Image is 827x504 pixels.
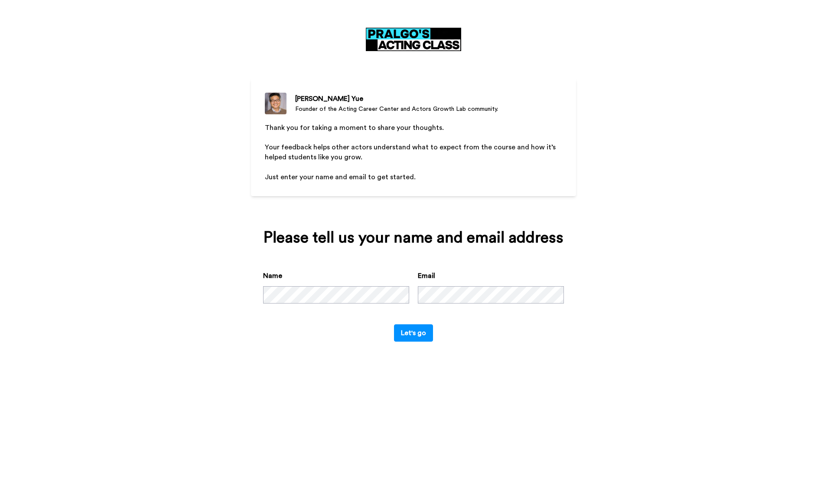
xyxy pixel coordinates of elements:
[265,124,444,131] span: Thank you for taking a moment to share your thoughts.
[265,144,557,161] span: Your feedback helps other actors understand what to expect from the course and how it’s helped st...
[295,105,498,113] div: Founder of the Acting Career Center and Actors Growth Lab community.
[418,271,435,281] label: Email
[263,229,564,246] div: Please tell us your name and email address
[265,174,416,181] span: Just enter your name and email to get started.
[265,93,287,114] img: Founder of the Acting Career Center and Actors Growth Lab community.
[366,28,461,51] img: https://cdn.bonjoro.com/media/7ba72894-8451-4c18-a5e3-a2fe317beb99/749030d2-13ee-482c-9546-e953e8...
[263,271,282,281] label: Name
[295,94,498,104] div: [PERSON_NAME] Yue
[394,324,433,342] button: Let's go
